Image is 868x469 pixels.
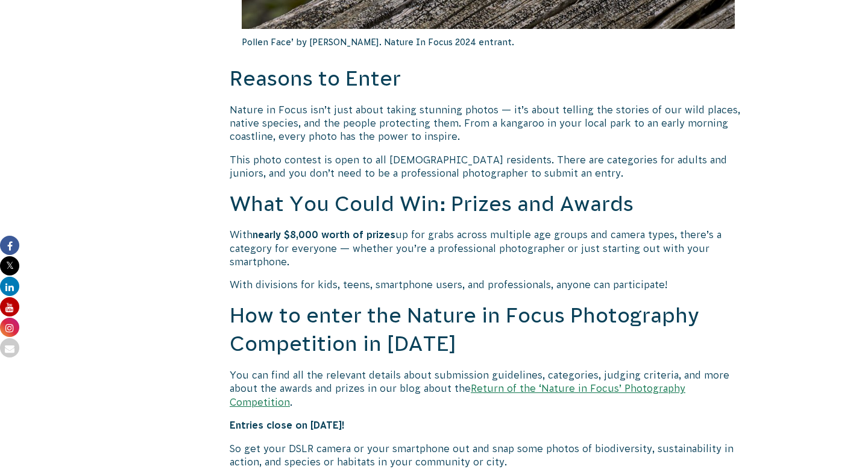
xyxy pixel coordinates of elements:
p: With divisions for kids, teens, smartphone users, and professionals, anyone can participate! [230,278,747,291]
p: So get your DSLR camera or your smartphone out and snap some photos of biodiversity, sustainabili... [230,442,747,469]
p: Pollen Face’ by [PERSON_NAME]. Nature In Focus 2024 entrant. [242,29,735,55]
h2: How to enter the Nature in Focus Photography Competition in [DATE] [230,301,747,359]
p: Nature in Focus isn’t just about taking stunning photos — it’s about telling the stories of our w... [230,103,747,143]
strong: Entries close on [DATE]! [230,420,345,430]
a: Return of the ‘Nature in Focus’ Photography Competition [230,383,685,407]
p: With up for grabs across multiple age groups and camera types, there’s a category for everyone — ... [230,228,747,268]
h2: Reasons to Enter [230,65,747,93]
p: This photo contest is open to all [DEMOGRAPHIC_DATA] residents. There are categories for adults a... [230,153,747,180]
strong: nearly $8,000 worth of prizes [253,229,395,240]
p: You can find all the relevant details about submission guidelines, categories, judging criteria, ... [230,368,747,409]
h2: What You Could Win: Prizes and Awards [230,190,747,219]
